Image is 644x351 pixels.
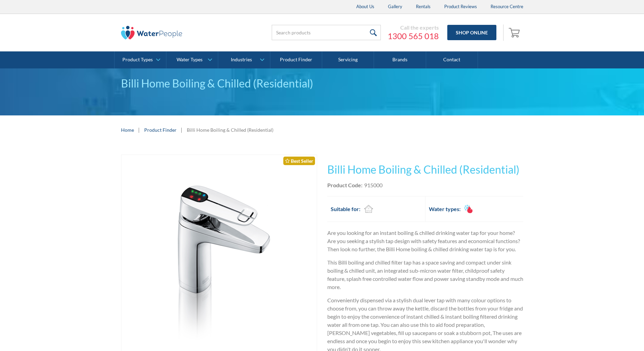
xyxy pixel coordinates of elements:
[327,161,523,178] h1: Billi Home Boiling & Chilled (Residential)
[364,181,383,189] div: 915000
[327,182,362,188] strong: Product Code:
[121,126,134,133] a: Home
[388,24,439,31] div: Call the experts
[166,51,218,68] a: Water Types
[270,51,322,68] a: Product Finder
[509,27,522,38] img: shopping cart
[180,126,183,134] div: |
[429,205,461,213] h2: Water types:
[122,57,153,63] div: Product Types
[218,51,270,68] a: Industries
[115,51,166,68] a: Product Types
[447,25,496,40] a: Shop Online
[426,51,478,68] a: Contact
[121,75,523,92] div: Billi Home Boiling & Chilled (Residential)
[327,258,523,291] p: This Billi boiling and chilled filter tap has a space saving and compact under sink boiling & chi...
[331,205,360,213] h2: Suitable for:
[187,126,273,133] div: Billi Home Boiling & Chilled (Residential)
[177,57,203,63] div: Water Types
[374,51,426,68] a: Brands
[231,57,252,63] div: Industries
[327,229,523,253] p: Are you looking for an instant boiling & chilled drinking water tap for your home? Are you seekin...
[121,26,182,39] img: The Water People
[388,31,439,41] a: 1300 565 018
[322,51,374,68] a: Servicing
[272,25,381,40] input: Search products
[576,317,644,351] iframe: podium webchat widget bubble
[507,25,523,41] a: Open empty cart
[283,157,315,165] div: Best Seller
[137,126,141,134] div: |
[144,126,177,133] a: Product Finder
